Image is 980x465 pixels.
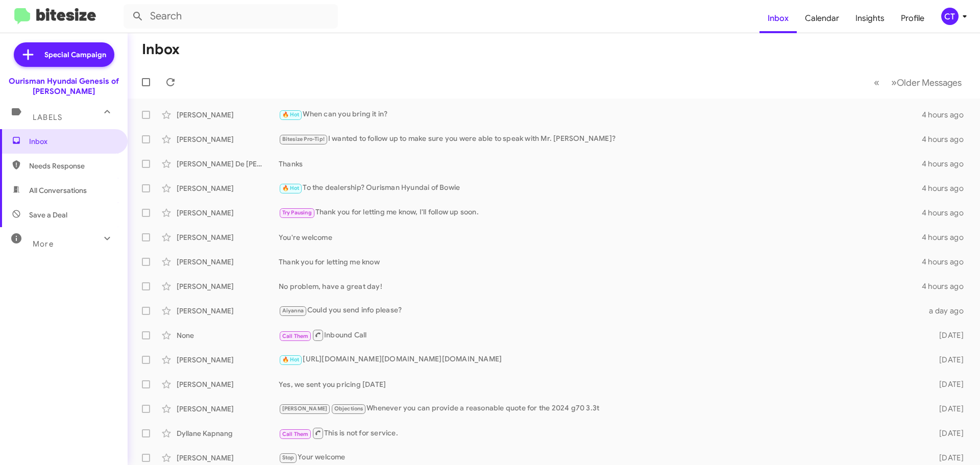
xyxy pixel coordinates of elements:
div: Your welcome [279,452,923,463]
div: 4 hours ago [922,208,972,218]
span: Special Campaign [44,50,106,60]
span: Save a Deal [29,210,67,220]
span: Objections [334,405,363,412]
div: [PERSON_NAME] [177,379,279,389]
div: Thanks [279,159,922,169]
div: I wanted to follow up to make sure you were able to speak with Mr. [PERSON_NAME]? [279,133,922,145]
input: Search [124,4,338,29]
div: Yes, we sent you pricing [DATE] [279,379,923,389]
div: You're welcome [279,232,922,242]
span: Needs Response [29,161,116,171]
div: 4 hours ago [922,159,972,169]
span: » [891,76,897,89]
div: [DATE] [923,330,972,340]
span: 🔥 Hot [282,111,300,118]
div: [PERSON_NAME] [177,183,279,193]
span: Older Messages [897,77,962,88]
div: Thank you for letting me know, I'll follow up soon. [279,207,922,218]
div: [PERSON_NAME] [177,404,279,414]
span: All Conversations [29,185,87,195]
div: [PERSON_NAME] [177,355,279,365]
div: Dyllane Kapnang [177,428,279,438]
span: Bitesize Pro-Tip! [282,136,325,142]
div: When can you bring it in? [279,109,922,120]
div: [DATE] [923,453,972,463]
div: [PERSON_NAME] [177,306,279,316]
div: 4 hours ago [922,110,972,120]
span: Inbox [29,136,116,146]
div: 4 hours ago [922,232,972,242]
div: [PERSON_NAME] [177,110,279,120]
div: CT [941,8,959,25]
div: [DATE] [923,355,972,365]
button: CT [933,8,969,25]
div: [DATE] [923,428,972,438]
button: Next [885,72,968,93]
div: 4 hours ago [922,134,972,144]
div: To the dealership? Ourisman Hyundai of Bowie [279,182,922,194]
span: Call Them [282,333,309,339]
div: Could you send info please? [279,305,923,316]
div: [PERSON_NAME] [177,232,279,242]
div: a day ago [923,306,972,316]
div: Whenever you can provide a reasonable quote for the 2024 g70 3.3t [279,403,923,414]
div: [PERSON_NAME] [177,134,279,144]
span: More [33,239,54,249]
div: [DATE] [923,404,972,414]
div: This is not for service. [279,427,923,439]
a: Profile [893,4,933,33]
a: Calendar [797,4,847,33]
span: [PERSON_NAME] [282,405,328,412]
span: Stop [282,454,295,461]
span: Aiyanna [282,307,304,314]
div: [PERSON_NAME] De [PERSON_NAME] [177,159,279,169]
span: « [874,76,879,89]
div: Inbound Call [279,329,923,341]
div: None [177,330,279,340]
a: Special Campaign [14,42,114,67]
a: Insights [847,4,893,33]
div: 4 hours ago [922,257,972,267]
a: Inbox [759,4,797,33]
h1: Inbox [142,41,180,58]
span: 🔥 Hot [282,185,300,191]
div: 4 hours ago [922,281,972,291]
div: [DATE] [923,379,972,389]
div: [URL][DOMAIN_NAME][DOMAIN_NAME][DOMAIN_NAME] [279,354,923,365]
span: Try Pausing [282,209,312,216]
div: [PERSON_NAME] [177,281,279,291]
button: Previous [868,72,886,93]
div: Thank you for letting me know [279,257,922,267]
span: 🔥 Hot [282,356,300,363]
span: Call Them [282,431,309,437]
div: 4 hours ago [922,183,972,193]
span: Labels [33,113,62,122]
nav: Page navigation example [868,72,968,93]
div: [PERSON_NAME] [177,208,279,218]
div: [PERSON_NAME] [177,257,279,267]
div: No problem, have a great day! [279,281,922,291]
div: [PERSON_NAME] [177,453,279,463]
